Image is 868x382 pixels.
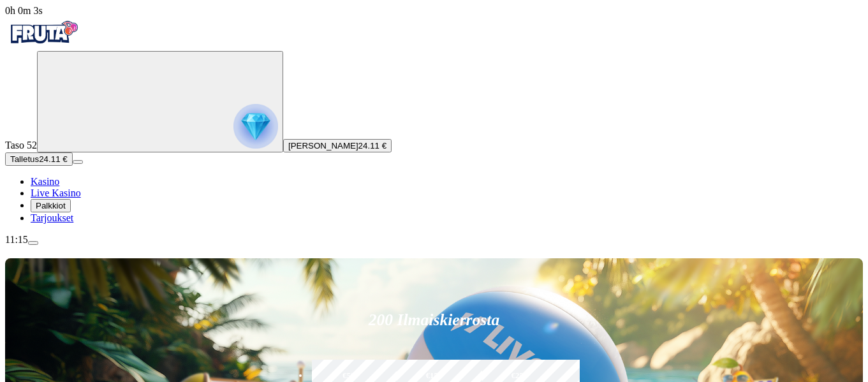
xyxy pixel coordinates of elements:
a: Kasino [31,176,59,187]
span: 11:15 [5,234,28,245]
button: menu [28,241,38,245]
span: user session time [5,5,43,16]
span: Talletus [10,154,39,164]
a: Fruta [5,40,82,50]
img: reward progress [233,104,278,149]
button: menu [73,160,83,164]
a: Tarjoukset [31,212,73,223]
button: reward progress [37,51,283,152]
img: Fruta [5,17,82,48]
span: [PERSON_NAME] [288,141,358,151]
nav: Main menu [5,176,863,224]
span: Taso 52 [5,140,37,151]
nav: Primary [5,17,863,224]
button: Talletusplus icon24.11 € [5,152,73,166]
span: Palkkiot [36,201,66,210]
a: Live Kasino [31,187,81,198]
button: [PERSON_NAME]24.11 € [283,139,392,152]
span: 24.11 € [358,141,386,151]
span: 24.11 € [39,154,67,164]
button: Palkkiot [31,199,71,212]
